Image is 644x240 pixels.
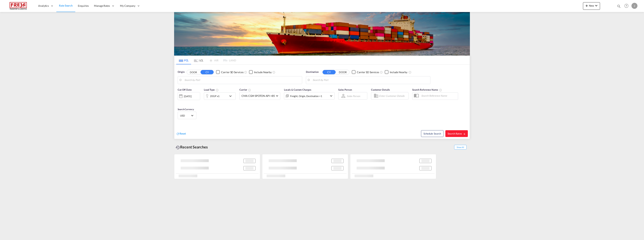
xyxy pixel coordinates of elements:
span: Locals & Custom Charges [284,88,311,91]
md-icon: icon-plus 400-fg [584,3,589,8]
div: Carrier SD Services [221,70,243,74]
div: Recent Searches [174,143,209,151]
md-icon: icon-backup-restore [176,145,180,150]
div: [DATE] [178,92,200,100]
div: Carrier SD Services [357,70,379,74]
md-icon: The selected Trucker/Carrierwill be displayed in the rate results If the rates are from another f... [248,89,251,92]
button: icon-plus 400-fgNewicon-chevron-down [583,2,600,10]
input: Search Reference Name [419,93,458,99]
md-icon: icon-chevron-down [228,94,235,98]
md-icon: icon-information-outline [216,89,219,92]
button: Search Ratesicon-arrow-right [445,130,468,137]
md-icon: icon-refresh [176,132,180,135]
span: Cut Off Date [178,88,192,91]
div: Origin DOOR CY Checkbox No InkUnchecked: Search for CY (Container Yard) services for all selected... [174,65,470,139]
span: Customer Details [371,88,390,91]
md-icon: Unchecked: Search for CY (Container Yard) services for all selected carriers.Checked : Search for... [244,71,247,74]
img: 586607c025bf11f083711d99603023e7.png [6,2,31,10]
button: Note: By default Schedule search will only considerorigin ports, destination ports and cut off da... [421,130,443,137]
md-checkbox: Checkbox No Ink [352,70,379,74]
md-icon: icon-chevron-down [594,3,599,8]
span: Manage Rates [94,4,110,8]
md-pagination-wrapper: Use the left and right arrow keys to navigate between tabs [176,56,236,64]
md-checkbox: Checkbox No Ink [385,70,407,74]
md-select: Sales Person [346,93,361,99]
span: Destination [306,70,319,74]
div: icon-refreshReset [176,132,186,136]
div: J [631,3,637,9]
span: Search Reference Name [412,88,442,91]
span: Reset [180,132,186,135]
md-icon: icon-arrow-right [463,133,466,135]
span: Search Currency [178,108,194,111]
button: CY [323,70,336,74]
span: Sales Person [338,88,352,91]
md-icon: icon-magnify [617,4,621,8]
span: Search Rates [448,132,466,135]
span: Rate Search [59,4,73,7]
md-select: Select Currency: $ USDUnited States Dollar [180,113,194,118]
span: New [584,4,599,7]
div: Freight Origin Destination Factory Stuffingicon-chevron-down [284,92,335,100]
span: Show All [454,145,467,150]
span: Analytics [38,4,49,8]
span: Carrier [239,88,251,91]
button: DOOR [187,70,200,74]
span: My Company [120,4,135,8]
div: Include Nearby [254,70,272,74]
div: Help [623,3,631,9]
button: CY [201,70,214,74]
span: Origin [178,70,184,74]
div: icon-magnify [617,4,621,10]
button: DOOR [336,70,349,74]
span: USD [180,114,191,117]
input: Search by Port [184,77,300,83]
md-tab-item: FCL [176,56,191,64]
md-tab-item: LCL [191,56,206,64]
md-icon: Unchecked: Search for CY (Container Yard) services for all selected carriers.Checked : Search for... [380,71,383,74]
md-icon: Your search will be saved by the below given name [439,89,442,92]
div: 20GP x1 [210,93,220,99]
span: Help [623,3,630,9]
md-icon: Unchecked: Ignores neighbouring ports when fetching rates.Checked : Includes neighbouring ports w... [272,71,275,74]
input: Search by Port [313,77,428,83]
div: Freight Origin Destination Factory Stuffing [290,93,322,99]
div: Include Nearby [390,70,407,74]
md-icon: Unchecked: Ignores neighbouring ports when fetching rates.Checked : Includes neighbouring ports w... [408,71,411,74]
span: Enquiries [78,4,89,7]
md-checkbox: Checkbox No Ink [216,70,243,74]
img: LCL+%26+FCL+BACKGROUND.png [174,12,470,56]
md-checkbox: Checkbox No Ink [249,70,272,74]
md-datepicker: Select [178,100,180,105]
span: CMA CGM SPOTON API +85 [241,94,275,98]
input: Enter Customer Details [379,93,407,99]
span: Load Type [204,88,219,91]
div: [DATE] [184,95,192,98]
md-icon: icon-chevron-down [329,94,333,98]
div: 20GP x1icon-chevron-down [204,92,236,100]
